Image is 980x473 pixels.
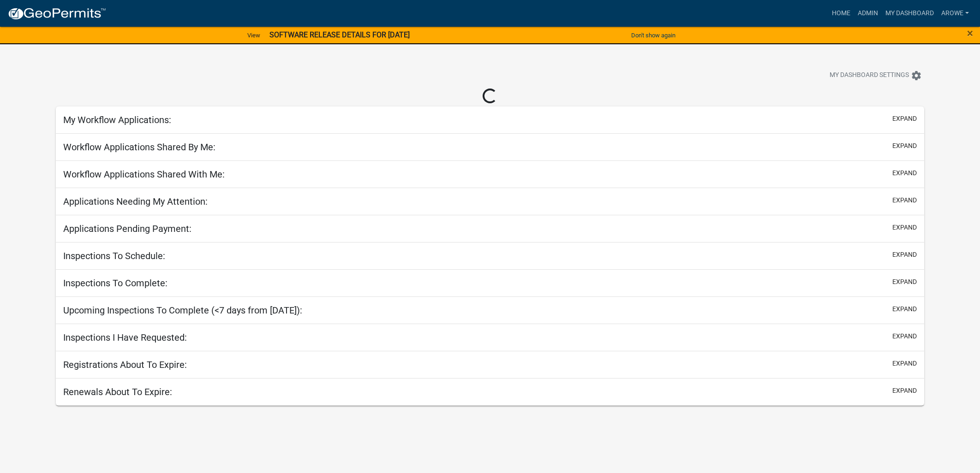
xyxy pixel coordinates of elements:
a: View [244,28,264,43]
button: expand [892,223,917,232]
button: expand [892,277,917,287]
h5: Inspections I Have Requested: [63,332,187,343]
span: × [967,27,973,40]
h5: Applications Needing My Attention: [63,196,208,207]
h5: Applications Pending Payment: [63,223,191,234]
button: Don't show again [627,28,679,43]
button: expand [892,304,917,314]
button: expand [892,359,917,368]
span: My Dashboard Settings [830,70,909,81]
button: Close [967,28,973,39]
h5: Inspections To Complete: [63,278,167,289]
button: expand [892,250,917,260]
a: My Dashboard [882,5,938,22]
h5: My Workflow Applications: [63,114,171,125]
button: My Dashboard Settingssettings [822,66,929,84]
button: expand [892,168,917,178]
a: Home [828,5,854,22]
h5: Workflow Applications Shared With Me: [63,169,225,180]
h5: Upcoming Inspections To Complete (<7 days from [DATE]): [63,305,302,316]
button: expand [892,195,917,205]
button: expand [892,331,917,341]
a: arowe [938,5,973,22]
i: settings [911,70,922,81]
h5: Renewals About To Expire: [63,386,172,397]
a: Admin [854,5,882,22]
button: expand [892,141,917,151]
strong: SOFTWARE RELEASE DETAILS FOR [DATE] [269,30,410,39]
h5: Workflow Applications Shared By Me: [63,142,215,153]
h5: Inspections To Schedule: [63,250,165,261]
button: expand [892,114,917,124]
button: expand [892,386,917,396]
h5: Registrations About To Expire: [63,359,187,370]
